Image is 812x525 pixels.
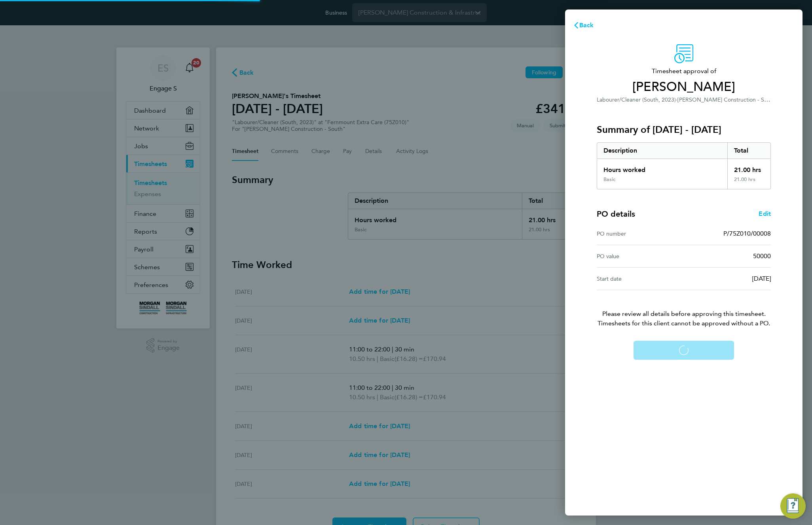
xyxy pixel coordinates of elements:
[727,159,771,176] div: 21.00 hrs
[597,142,771,189] div: Summary of 26 Jul - 01 Aug 2025
[759,209,771,219] a: Edit
[597,251,684,261] div: PO value
[597,274,684,283] div: Start date
[759,210,771,217] span: Edit
[579,21,594,29] span: Back
[597,66,771,76] span: Timesheet approval of
[587,319,780,328] span: Timesheets for this client cannot be approved without a PO.
[727,176,771,189] div: 21.00 hrs
[597,208,635,219] h4: PO details
[597,79,771,95] span: [PERSON_NAME]
[723,230,771,237] span: P/75Z010/00008
[565,17,602,33] button: Back
[597,123,771,136] h3: Summary of [DATE] - [DATE]
[684,274,771,283] div: [DATE]
[597,96,676,103] span: Labourer/Cleaner (South, 2023)
[597,143,727,159] div: Description
[684,251,771,261] div: 50000
[676,96,677,103] span: ·
[780,493,806,519] button: Engage Resource Center
[603,176,615,183] div: Basic
[597,229,684,238] div: PO number
[677,96,776,103] span: [PERSON_NAME] Construction - South
[727,143,771,159] div: Total
[597,159,727,176] div: Hours worked
[587,290,780,328] p: Please review all details before approving this timesheet.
